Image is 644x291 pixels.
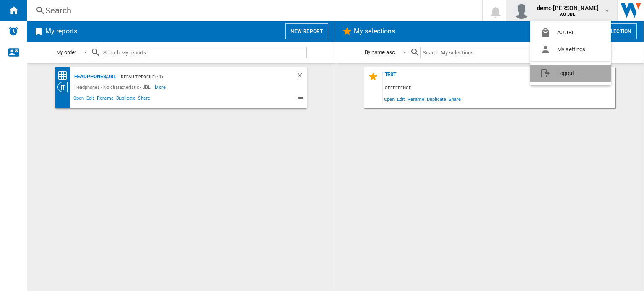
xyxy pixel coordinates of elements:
button: My settings [530,41,611,58]
button: AU JBL [530,24,611,41]
button: Logout [530,65,611,82]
